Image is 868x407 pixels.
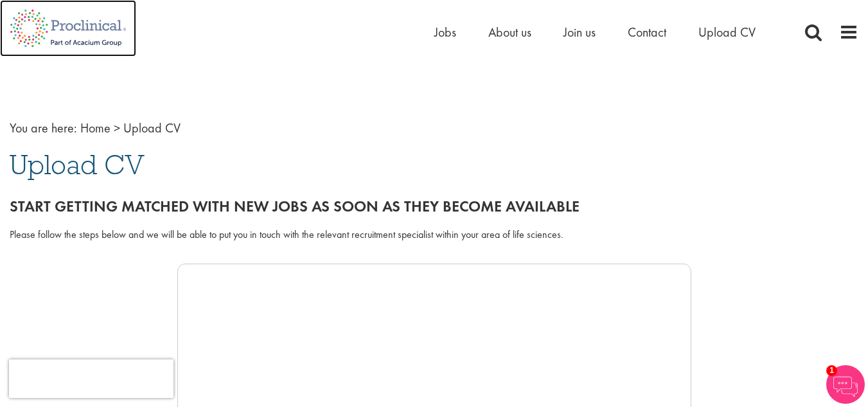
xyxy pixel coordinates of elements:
a: Contact [628,24,666,41]
a: Join us [563,24,596,41]
span: 1 [826,365,837,376]
img: Chatbot [826,365,865,404]
span: > [114,120,120,136]
a: Upload CV [698,24,756,41]
a: About us [488,24,531,41]
a: breadcrumb link [80,120,111,136]
a: Jobs [434,24,456,41]
div: Please follow the steps below and we will be able to put you in touch with the relevant recruitme... [10,228,858,242]
span: Upload CV [10,147,145,182]
span: Upload CV [123,120,181,136]
span: You are here: [10,120,77,136]
h2: Start getting matched with new jobs as soon as they become available [10,198,858,215]
iframe: reCAPTCHA [9,359,173,398]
